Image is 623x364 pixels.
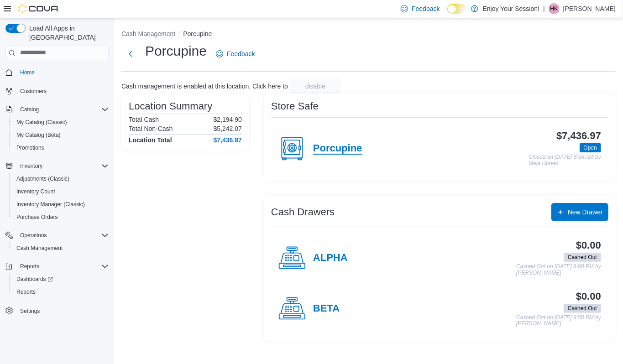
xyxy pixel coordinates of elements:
[13,212,109,223] span: Purchase Orders
[16,161,109,172] span: Inventory
[9,242,112,255] button: Cash Management
[580,143,601,152] span: Open
[13,212,62,223] a: Purchase Orders
[16,213,58,221] span: Purchase Orders
[129,101,212,112] h3: Location Summary
[412,4,440,13] span: Feedback
[271,101,319,112] h3: Store Safe
[16,306,43,317] a: Settings
[13,274,57,285] a: Dashboards
[13,186,59,197] a: Inventory Count
[9,116,112,129] button: My Catalog (Classic)
[13,117,71,128] a: My Catalog (Classic)
[16,305,109,316] span: Settings
[129,136,172,144] h4: Location Total
[2,304,112,317] button: Settings
[543,3,545,14] p: |
[271,207,335,218] h3: Cash Drawers
[529,154,601,166] p: Closed on [DATE] 8:55 AM by Mala Upreju
[564,304,601,313] span: Cashed Out
[549,3,560,14] div: Harpreet Kaur
[13,142,48,153] a: Promotions
[16,67,109,78] span: Home
[20,263,39,270] span: Reports
[9,273,112,286] a: Dashboards
[13,286,39,297] a: Reports
[16,175,69,182] span: Adjustments (Classic)
[13,243,66,254] a: Cash Management
[214,125,242,132] p: $5,242.07
[129,125,173,132] h6: Total Non-Cash
[16,119,67,126] span: My Catalog (Classic)
[9,129,112,141] button: My Catalog (Beta)
[13,186,109,197] span: Inventory Count
[20,69,35,76] span: Home
[20,307,40,315] span: Settings
[227,49,255,58] span: Feedback
[129,116,159,123] h6: Total Cash
[16,86,50,97] a: Customers
[313,303,340,315] h4: BETA
[516,264,601,276] p: Cashed Out on [DATE] 8:08 PM by [PERSON_NAME]
[9,172,112,185] button: Adjustments (Classic)
[16,244,63,252] span: Cash Management
[576,240,601,251] h3: $0.00
[20,232,47,239] span: Operations
[16,144,44,151] span: Promotions
[313,252,348,264] h4: ALPHA
[16,161,46,172] button: Inventory
[16,261,109,272] span: Reports
[20,106,39,113] span: Catalog
[145,42,207,60] h1: Porcupine
[13,117,109,128] span: My Catalog (Classic)
[13,199,109,210] span: Inventory Manager (Classic)
[214,116,242,123] p: $2,194.90
[2,229,112,242] button: Operations
[13,243,109,254] span: Cash Management
[13,199,89,210] a: Inventory Manager (Classic)
[121,45,140,63] button: Next
[20,162,42,170] span: Inventory
[563,3,616,14] p: [PERSON_NAME]
[551,203,608,221] button: New Drawer
[290,79,341,94] button: disable
[16,230,109,241] span: Operations
[313,143,362,155] h4: Porcupine
[556,130,601,141] h3: $7,436.97
[26,24,109,42] span: Load All Apps in [GEOGRAPHIC_DATA]
[16,261,43,272] button: Reports
[20,88,47,95] span: Customers
[568,304,597,312] span: Cashed Out
[16,201,85,208] span: Inventory Manager (Classic)
[13,142,109,153] span: Promotions
[305,82,325,91] span: disable
[9,198,112,211] button: Inventory Manager (Classic)
[16,131,61,139] span: My Catalog (Beta)
[9,141,112,154] button: Promotions
[483,3,540,14] p: Enjoy Your Session!
[16,188,55,195] span: Inventory Count
[16,67,38,78] a: Home
[16,104,42,115] button: Catalog
[447,4,466,14] input: Dark Mode
[16,288,36,296] span: Reports
[13,130,64,140] a: My Catalog (Beta)
[584,144,597,152] span: Open
[13,286,109,297] span: Reports
[13,130,109,140] span: My Catalog (Beta)
[9,211,112,224] button: Purchase Orders
[16,85,109,97] span: Customers
[18,4,59,13] img: Cova
[2,103,112,116] button: Catalog
[550,3,558,14] span: HK
[183,30,212,37] button: Porcupine
[516,315,601,327] p: Cashed Out on [DATE] 9:58 PM by [PERSON_NAME]
[16,230,51,241] button: Operations
[2,260,112,273] button: Reports
[2,160,112,172] button: Inventory
[212,45,258,63] a: Feedback
[2,66,112,79] button: Home
[13,274,109,285] span: Dashboards
[214,136,242,144] h4: $7,436.97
